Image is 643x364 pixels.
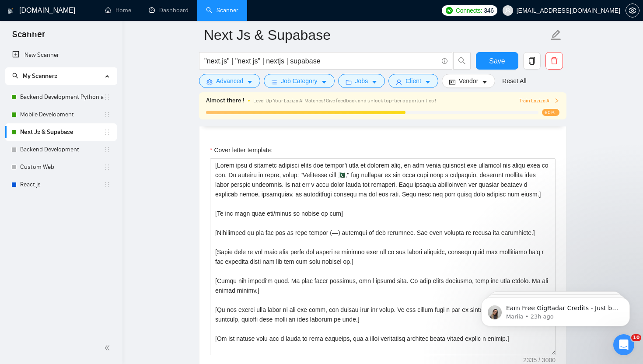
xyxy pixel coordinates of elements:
[281,76,317,86] span: Job Category
[524,57,540,65] span: copy
[489,56,505,66] span: Save
[5,158,117,176] li: Custom Web
[459,76,478,86] span: Vendor
[449,79,455,85] span: idcard
[5,106,117,123] li: Mobile Development
[206,79,213,85] span: setting
[542,109,559,116] span: 60%
[247,79,253,85] span: caret-down
[104,164,111,171] span: holder
[104,94,111,101] span: holder
[5,88,117,106] li: Backend Development Python and Go
[20,88,104,106] a: Backend Development Python and Go
[104,111,111,118] span: holder
[20,123,104,141] a: Next Js & Supabase
[204,24,549,46] input: Scanner name...
[253,98,436,104] span: Level Up Your Laziza AI Matches! Give feedback and unlock top-tier opportunities !
[546,57,563,65] span: delete
[264,74,334,88] button: barsJob Categorycaret-down
[104,343,113,352] span: double-left
[210,145,273,155] label: Cover letter template:
[454,57,470,65] span: search
[468,279,643,340] iframe: Intercom notifications message
[210,158,556,355] textarea: Cover letter template:
[554,98,559,103] span: right
[626,3,640,17] button: setting
[206,96,245,105] span: Almost there !
[545,52,563,70] button: delete
[338,74,385,88] button: folderJobscaret-down
[5,141,117,158] li: Backend Development
[442,74,495,88] button: idcardVendorcaret-down
[425,79,431,85] span: caret-down
[104,146,111,153] span: holder
[631,334,641,341] span: 10
[482,79,488,85] span: caret-down
[12,73,18,79] span: search
[105,7,131,14] a: homeHome
[456,6,482,15] span: Connects:
[476,52,518,70] button: Save
[550,29,562,41] span: edit
[446,7,453,14] img: upwork-logo.png
[12,72,57,80] span: My Scanners
[371,79,377,85] span: caret-down
[321,79,327,85] span: caret-down
[5,46,117,64] li: New Scanner
[5,176,117,193] li: React.js
[206,7,238,14] a: searchScanner
[104,129,111,136] span: holder
[505,7,511,14] span: user
[23,72,57,80] span: My Scanners
[453,52,471,70] button: search
[149,7,189,14] a: dashboardDashboard
[355,76,368,86] span: Jobs
[12,46,110,64] a: New Scanner
[20,158,104,176] a: Custom Web
[388,74,438,88] button: userClientcaret-down
[519,97,559,105] button: Train Laziza AI
[216,76,243,86] span: Advanced
[442,58,447,64] span: info-circle
[199,74,260,88] button: settingAdvancedcaret-down
[502,76,526,86] a: Reset All
[523,52,541,70] button: copy
[346,79,352,85] span: folder
[484,6,493,15] span: 346
[20,141,104,158] a: Backend Development
[104,181,111,188] span: holder
[5,123,117,141] li: Next Js & Supabase
[396,79,402,85] span: user
[613,334,634,355] iframe: Intercom live chat
[626,7,640,14] a: setting
[20,106,104,123] a: Mobile Development
[7,4,14,18] img: logo
[626,7,639,14] span: setting
[204,56,438,66] input: Search Freelance Jobs...
[20,176,104,193] a: React.js
[5,28,52,46] span: Scanner
[271,79,277,85] span: bars
[405,76,421,86] span: Client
